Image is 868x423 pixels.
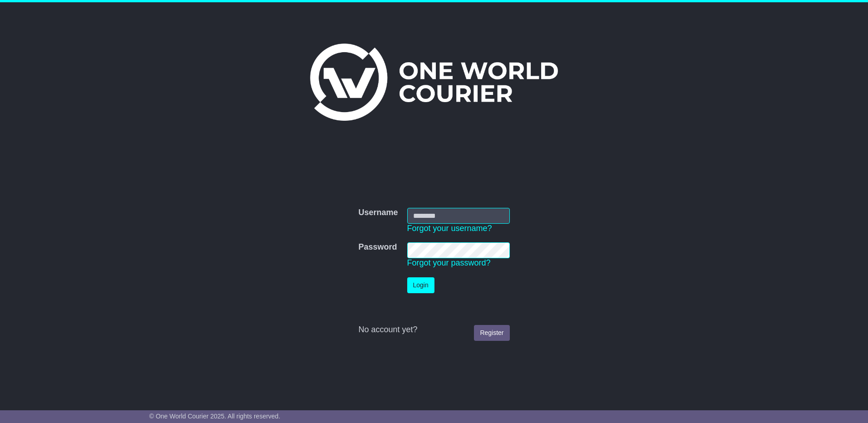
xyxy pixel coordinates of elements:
img: One World [310,44,558,121]
a: Forgot your password? [407,258,491,267]
div: No account yet? [358,325,509,335]
label: Username [358,208,398,218]
a: Forgot your username? [407,224,492,233]
label: Password [358,242,397,252]
span: © One World Courier 2025. All rights reserved. [149,413,281,420]
a: Register [474,325,509,341]
button: Login [407,277,434,293]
